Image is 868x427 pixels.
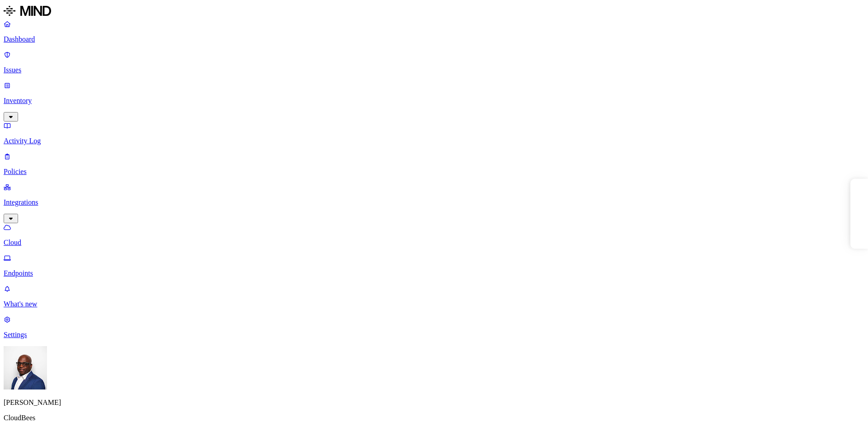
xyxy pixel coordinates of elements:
p: Settings [4,331,864,339]
a: Policies [4,152,864,176]
a: Activity Log [4,122,864,145]
p: Integrations [4,198,864,206]
a: What's new [4,285,864,308]
p: Issues [4,66,864,74]
p: Inventory [4,97,864,105]
p: What's new [4,300,864,308]
a: Cloud [4,223,864,247]
img: MIND [4,4,51,18]
p: Cloud [4,239,864,247]
p: Policies [4,168,864,176]
p: Dashboard [4,35,864,43]
a: Endpoints [4,254,864,277]
p: CloudBees [4,414,864,422]
a: Issues [4,51,864,74]
a: Inventory [4,81,864,120]
p: Endpoints [4,269,864,277]
p: Activity Log [4,137,864,145]
a: MIND [4,4,864,20]
img: Gregory Thomas [4,346,47,389]
a: Settings [4,315,864,339]
a: Integrations [4,183,864,222]
a: Dashboard [4,20,864,43]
